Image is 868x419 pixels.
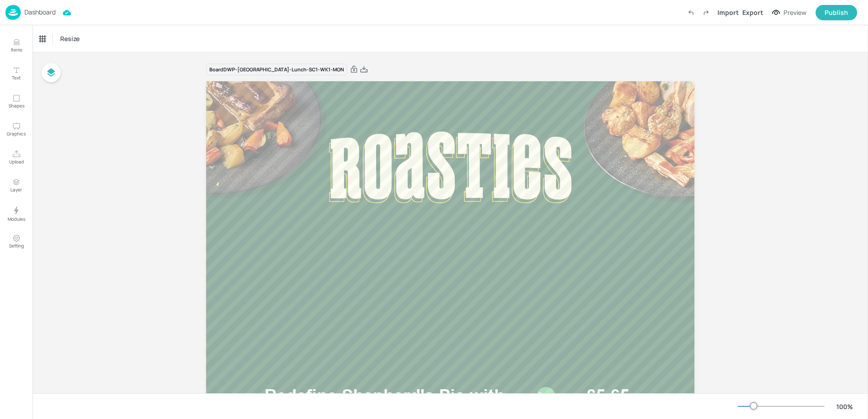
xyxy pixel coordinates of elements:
div: Import [717,8,739,17]
span: Resize [58,34,81,43]
div: Board DWP-[GEOGRAPHIC_DATA]-Lunch-SC1-WK1-MON [206,64,347,76]
span: £5.65 [586,385,629,405]
div: Preview [783,8,807,18]
div: Publish [825,8,848,18]
label: Redo (Ctrl + Y) [698,5,714,20]
button: Preview [767,6,812,19]
div: Export [742,8,763,17]
div: 100 % [834,402,855,411]
p: Dashboard [24,9,56,15]
label: Undo (Ctrl + Z) [683,5,698,20]
button: Publish [816,5,857,20]
img: logo-86c26b7e.jpg [5,5,21,20]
